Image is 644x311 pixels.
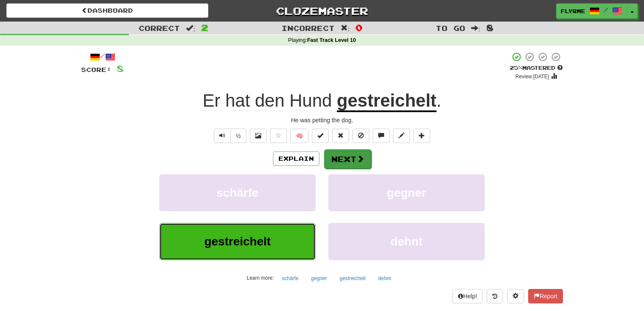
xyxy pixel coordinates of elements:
span: hat [225,91,250,111]
button: gegner [328,174,485,211]
div: He was petting the dog. [81,116,563,124]
span: Correct [139,24,180,32]
button: Show image (alt+x) [250,129,267,143]
strong: Fast Track Level 10 [307,37,356,43]
button: Help! [453,289,483,303]
span: To go [436,24,465,32]
button: gestreichelt [335,272,370,285]
span: Er [203,91,221,111]
span: 0 [355,22,363,33]
span: 2 [201,22,208,33]
button: 🧠 [290,129,308,143]
span: 8 [486,22,494,33]
button: Edit sentence (alt+d) [393,129,410,143]
span: 25 % [510,64,522,71]
button: dehnt [328,223,485,260]
span: : [341,25,350,32]
button: Round history (alt+y) [487,289,503,303]
button: schärfe [277,272,303,285]
button: Ignore sentence (alt+i) [352,129,369,143]
button: gegner [306,272,331,285]
small: Review: [DATE] [516,74,549,80]
div: Text-to-speech controls [212,129,246,143]
button: Play sentence audio (ctl+space) [214,129,231,143]
span: gegner [387,186,426,199]
a: Dashboard [6,3,208,18]
button: Add to collection (alt+a) [413,129,430,143]
span: FLYRME [561,7,585,15]
button: Set this sentence to 100% Mastered (alt+m) [312,129,329,143]
button: Discuss sentence (alt+u) [373,129,390,143]
small: Learn more: [247,275,274,281]
span: Score: [81,66,112,73]
div: / [81,52,124,62]
span: : [471,25,480,32]
span: gestreichelt [204,235,270,248]
a: Clozemaster [221,3,423,18]
button: gestreichelt [159,223,316,260]
button: dehnt [374,272,396,285]
span: Incorrect [281,24,335,32]
span: / [604,7,608,13]
span: 8 [117,63,124,74]
button: Report [528,289,563,303]
button: ½ [230,129,246,143]
span: schärfe [216,186,259,199]
button: Reset to 0% Mastered (alt+r) [332,129,349,143]
div: Mastered [510,64,563,72]
button: Next [324,149,371,169]
span: . [437,91,442,110]
a: FLYRME / [556,3,627,19]
span: Hund [289,91,332,111]
span: : [186,25,195,32]
button: schärfe [159,174,316,211]
span: den [255,91,284,111]
button: Favorite sentence (alt+f) [270,129,287,143]
u: gestreichelt [337,91,437,112]
span: dehnt [390,235,423,248]
button: Explain [273,151,319,166]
